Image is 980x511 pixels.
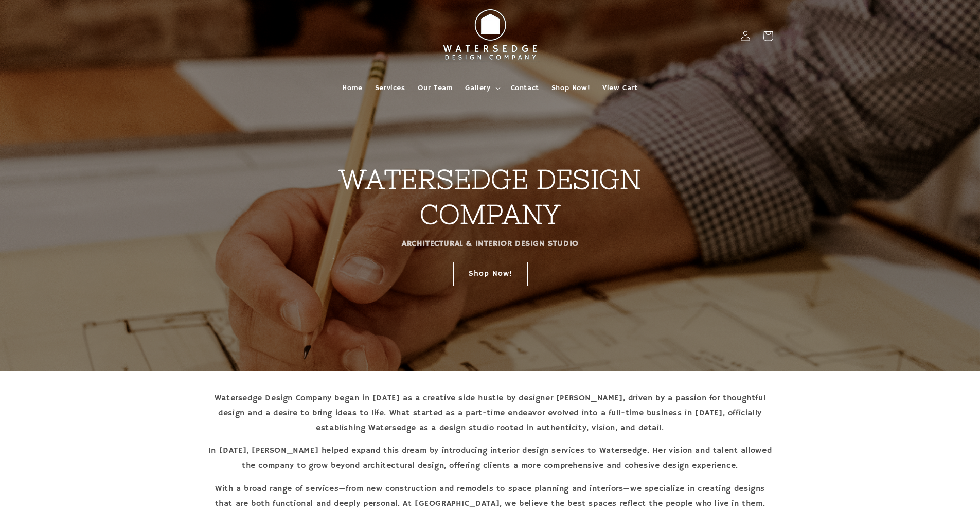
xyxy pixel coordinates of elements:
a: Services [369,77,412,99]
span: Our Team [418,83,453,93]
span: Shop Now! [551,83,590,93]
a: Shop Now! [453,261,527,286]
span: Home [342,83,362,93]
strong: WATERSEDGE DESIGN COMPANY [339,164,641,230]
a: View Cart [596,77,644,99]
span: View Cart [602,83,637,93]
summary: Gallery [459,77,504,99]
a: Our Team [412,77,459,99]
a: Shop Now! [545,77,596,99]
img: Watersedge Design Co [434,4,547,68]
span: Gallery [465,83,490,93]
a: Home [336,77,368,99]
a: Contact [505,77,545,99]
span: Services [375,83,405,93]
strong: ARCHITECTURAL & INTERIOR DESIGN STUDIO [402,239,579,249]
span: Contact [511,83,539,93]
p: In [DATE], [PERSON_NAME] helped expand this dream by introducing interior design services to Wate... [207,444,773,473]
p: Watersedge Design Company began in [DATE] as a creative side hustle by designer [PERSON_NAME], dr... [207,391,773,435]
